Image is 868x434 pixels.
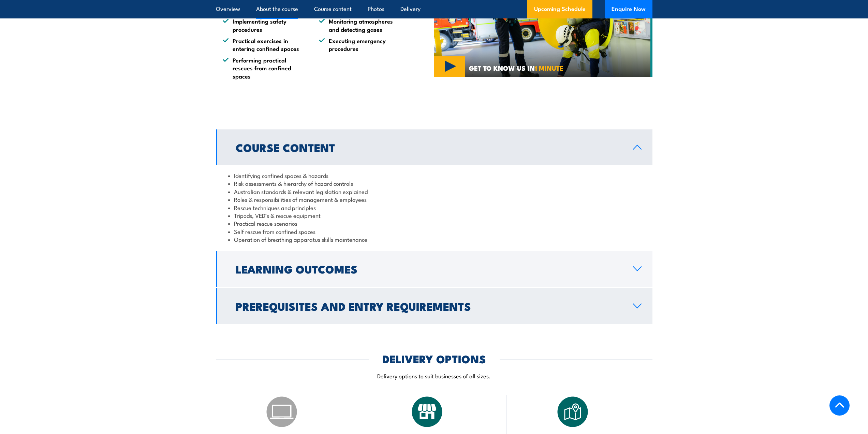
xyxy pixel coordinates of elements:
li: Australian standards & relevant legislation explained [228,187,640,195]
h2: Course Content [236,142,622,152]
li: Practical exercises in entering confined spaces [223,37,307,53]
li: Implementing safety procedures [223,17,307,33]
li: Roles & responsibilities of management & employees [228,195,640,203]
li: Risk assessments & hierarchy of hazard controls [228,179,640,187]
li: Monitoring atmospheres and detecting gases [319,17,403,33]
li: Operation of breathing apparatus skills maintenance [228,235,640,243]
li: Tripods, VED’s & rescue equipment [228,211,640,219]
a: Course Content [216,129,652,165]
li: Self rescue from confined spaces [228,227,640,235]
h2: Prerequisites and Entry Requirements [236,301,622,311]
li: Executing emergency procedures [319,37,403,53]
strong: 1 MINUTE [535,63,563,73]
li: Practical rescue scenarios [228,219,640,227]
li: Rescue techniques and principles [228,204,640,211]
a: Learning Outcomes [216,251,652,287]
li: Performing practical rescues from confined spaces [223,56,307,80]
h2: Learning Outcomes [236,264,622,274]
a: Prerequisites and Entry Requirements [216,288,652,324]
h2: DELIVERY OPTIONS [382,354,486,363]
p: Delivery options to suit businesses of all sizes. [216,372,652,380]
li: Identifying confined spaces & hazards [228,171,640,179]
span: GET TO KNOW US IN [469,65,563,71]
